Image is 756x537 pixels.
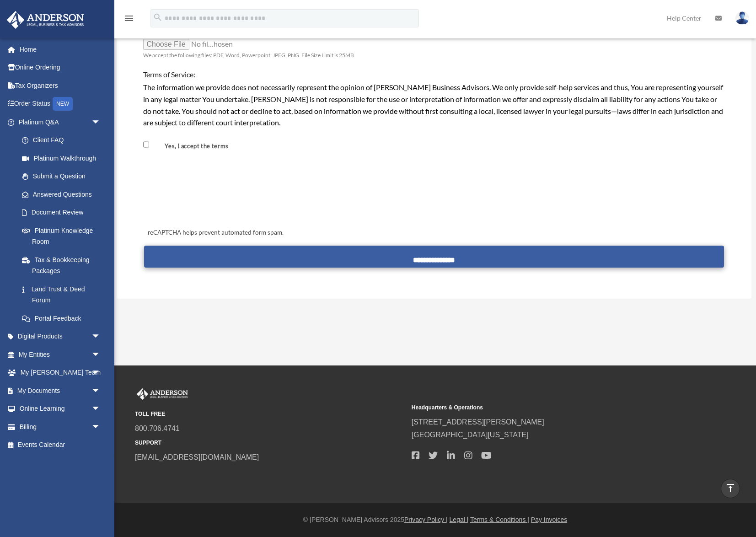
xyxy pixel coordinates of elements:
a: Online Ordering [6,59,114,77]
a: Portal Feedback [13,309,114,328]
a: Land Trust & Deed Forum [13,280,114,309]
span: arrow_drop_down [91,364,110,382]
img: User Pic [735,11,749,25]
a: Answered Questions [13,185,114,204]
small: TOLL FREE [135,409,405,419]
iframe: reCAPTCHA [145,173,284,209]
span: arrow_drop_down [91,328,110,346]
a: Platinum Walkthrough [13,149,114,167]
a: Order StatusNEW [6,95,114,113]
a: [EMAIL_ADDRESS][DOMAIN_NAME] [135,453,259,461]
i: menu [123,13,134,24]
img: Anderson Advisors Platinum Portal [4,11,87,29]
a: Online Learningarrow_drop_down [6,400,114,418]
a: Home [6,40,114,59]
a: Digital Productsarrow_drop_down [6,328,114,346]
a: Document Review [13,204,110,222]
a: Terms & Conditions | [470,516,529,523]
a: [STREET_ADDRESS][PERSON_NAME] [412,418,544,426]
span: arrow_drop_down [91,418,110,436]
a: Tax & Bookkeeping Packages [13,251,114,280]
a: vertical_align_top [721,479,740,498]
span: arrow_drop_down [91,113,110,132]
a: Client FAQ [13,131,114,150]
span: We accept the following files: PDF, Word, Powerpoint, JPEG, PNG. File Size Limit is 25MB. [143,52,355,59]
a: 800.706.4741 [135,424,180,432]
a: My Entitiesarrow_drop_down [6,345,114,364]
label: Yes, I accept the terms [151,142,232,150]
a: My [PERSON_NAME] Teamarrow_drop_down [6,364,114,382]
a: Platinum Q&Aarrow_drop_down [6,113,114,131]
div: reCAPTCHA helps prevent automated form spam. [144,227,724,238]
i: vertical_align_top [725,483,736,494]
a: menu [123,16,134,24]
h4: Terms of Service: [143,70,725,80]
img: Anderson Advisors Platinum Portal [135,388,190,400]
a: Pay Invoices [531,516,567,523]
small: Headquarters & Operations [412,403,682,413]
a: Legal | [450,516,469,523]
a: My Documentsarrow_drop_down [6,381,114,400]
small: SUPPORT [135,438,405,448]
a: Events Calendar [6,436,114,454]
span: arrow_drop_down [91,381,110,400]
a: Billingarrow_drop_down [6,418,114,436]
i: search [153,12,163,22]
a: [GEOGRAPHIC_DATA][US_STATE] [412,431,529,439]
a: Privacy Policy | [404,516,448,523]
div: © [PERSON_NAME] Advisors 2025 [114,514,756,526]
a: Tax Organizers [6,76,114,95]
div: NEW [53,97,73,111]
a: Platinum Knowledge Room [13,221,114,251]
span: arrow_drop_down [91,400,110,419]
a: Submit a Question [13,167,114,186]
span: arrow_drop_down [91,345,110,364]
div: The information we provide does not necessarily represent the opinion of [PERSON_NAME] Business A... [143,81,725,128]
